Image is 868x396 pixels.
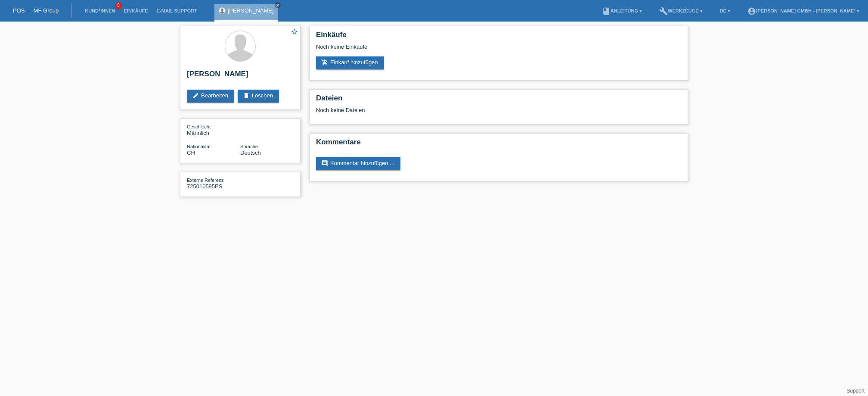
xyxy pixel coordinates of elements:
[291,28,298,36] i: star_border
[316,157,400,170] a: commentKommentar hinzufügen ...
[228,7,274,14] a: [PERSON_NAME]
[316,44,681,56] div: Noch keine Einkäufe
[152,8,201,13] a: E-Mail Support
[276,3,280,7] i: close
[602,7,611,16] i: book
[187,90,234,103] a: editBearbeiten
[655,8,707,13] a: buildWerkzeuge ▾
[316,107,579,113] div: Noch keine Dateien
[598,8,646,13] a: bookAnleitung ▾
[81,8,119,13] a: Kund*innen
[716,8,735,13] a: DE ▾
[187,177,240,190] div: 725010595PS
[316,94,681,107] h2: Dateien
[659,7,668,16] i: build
[238,90,279,103] a: deleteLöschen
[243,92,250,99] i: delete
[119,8,152,13] a: Einkäufe
[321,59,328,66] i: add_shopping_cart
[13,7,59,14] a: POS — MF Group
[743,8,864,13] a: account_circle[PERSON_NAME] GmbH - [PERSON_NAME] ▾
[747,7,756,16] i: account_circle
[240,150,261,156] span: Deutsch
[187,144,211,149] span: Nationalität
[275,2,281,8] a: close
[316,56,384,69] a: add_shopping_cartEinkauf hinzufügen
[187,123,240,136] div: Männlich
[187,70,294,83] h2: [PERSON_NAME]
[192,92,199,99] i: edit
[115,2,122,9] span: 5
[187,178,224,183] span: Externe Referenz
[316,138,681,151] h2: Kommentare
[316,31,681,44] h2: Einkäufe
[187,124,211,129] span: Geschlecht
[846,388,865,394] a: Support
[291,28,298,37] a: star_border
[187,150,195,156] span: Schweiz
[240,144,258,149] span: Sprache
[321,160,328,167] i: comment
